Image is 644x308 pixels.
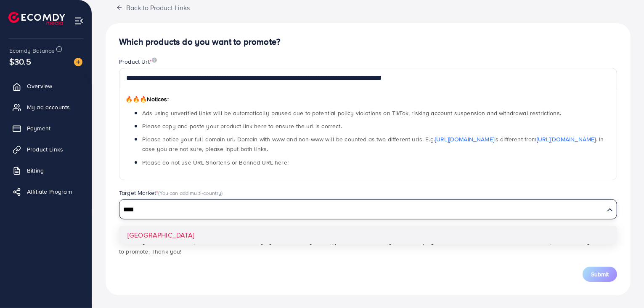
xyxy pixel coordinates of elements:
[6,183,85,200] a: Affiliate Program
[142,109,561,117] span: Ads using unverified links will be automatically paused due to potential policy violations on Tik...
[591,270,609,278] span: Submit
[27,103,70,111] span: My ad accounts
[27,145,63,154] span: Product Links
[6,120,85,137] a: Payment
[27,166,44,175] span: Billing
[583,267,617,282] button: Submit
[158,189,223,197] span: (You can add multi-country)
[608,270,638,302] iframe: Chat
[9,55,31,68] span: $30.5
[120,203,604,216] input: Search for option
[6,162,85,179] a: Billing
[6,141,85,158] a: Product Links
[435,135,494,143] a: [URL][DOMAIN_NAME]
[152,57,157,63] img: image
[74,58,82,66] img: image
[125,95,147,103] span: 🔥🔥🔥
[142,135,604,153] span: Please notice your full domain url. Domain with www and non-www will be counted as two different ...
[8,12,65,25] img: logo
[6,78,85,95] a: Overview
[119,57,157,66] label: Product Url
[74,16,84,26] img: menu
[125,95,169,103] span: Notices:
[27,124,50,132] span: Payment
[27,187,72,196] span: Affiliate Program
[119,236,617,257] p: *Note: If you use unverified product links, the Ecomdy system will notify the support team to rev...
[6,99,85,116] a: My ad accounts
[142,158,289,167] span: Please do not use URL Shortens or Banned URL here!
[119,199,617,219] div: Search for option
[142,122,342,130] span: Please copy and paste your product link here to ensure the url is correct.
[9,46,55,55] span: Ecomdy Balance
[119,226,617,244] li: [GEOGRAPHIC_DATA]
[27,82,52,90] span: Overview
[119,189,223,197] label: Target Market
[119,37,617,47] h4: Which products do you want to promote?
[537,135,596,143] a: [URL][DOMAIN_NAME]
